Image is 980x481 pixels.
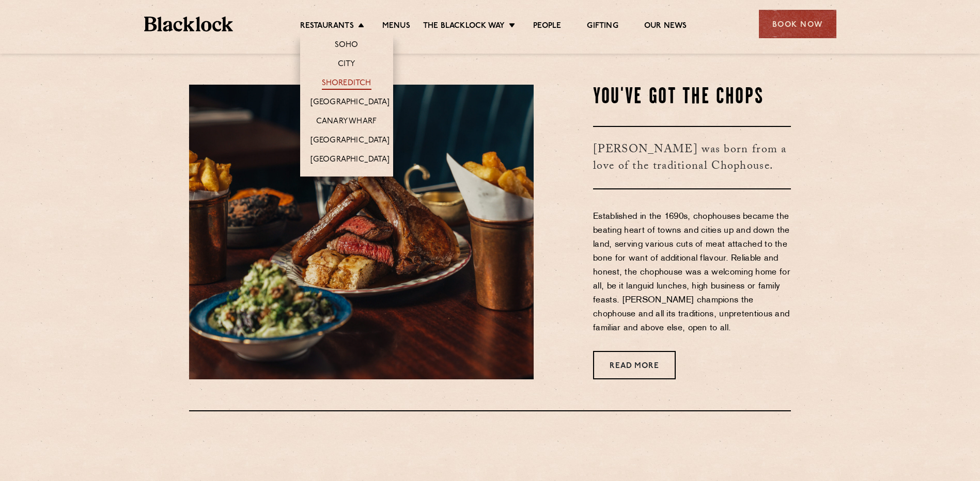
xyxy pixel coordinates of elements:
a: Read More [593,351,676,379]
a: Canary Wharf [316,117,377,128]
a: Restaurants [300,21,354,33]
a: Our News [644,21,687,33]
a: [GEOGRAPHIC_DATA] [310,136,390,147]
p: Established in the 1690s, chophouses became the beating heart of towns and cities up and down the... [593,210,791,335]
a: People [533,21,561,33]
div: Book Now [759,10,836,38]
h2: You've Got The Chops [593,85,791,110]
h3: [PERSON_NAME] was born from a love of the traditional Chophouse. [593,126,791,189]
a: Soho [335,40,359,52]
a: The Blacklock Way [423,21,505,33]
a: Gifting [587,21,618,33]
img: May25-Blacklock-AllIn-00417-scaled-e1752246198448.jpg [189,85,534,379]
a: City [338,59,355,71]
img: BL_Textured_Logo-footer-cropped.svg [144,17,234,31]
a: [GEOGRAPHIC_DATA] [310,98,390,109]
a: [GEOGRAPHIC_DATA] [310,155,390,166]
a: Shoreditch [322,78,371,90]
a: Menus [382,21,410,33]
